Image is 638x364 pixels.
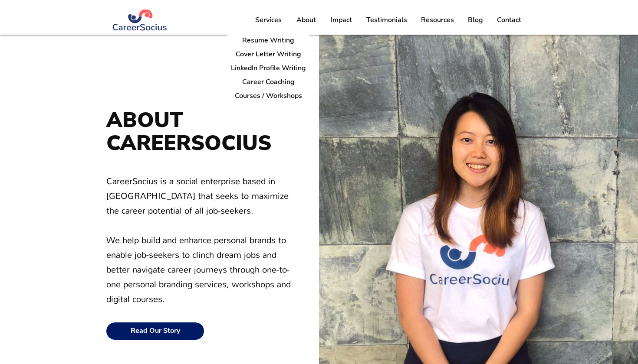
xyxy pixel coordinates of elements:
a: Impact [323,9,359,31]
p: LinkedIn Profile Writing [227,62,309,75]
a: Career Coaching [227,75,309,89]
nav: Site [248,9,528,31]
span: Read Our Story [131,327,180,335]
p: Resume Writing [239,34,298,47]
a: Testimonials [359,9,414,31]
a: Courses / Workshops [227,89,309,103]
p: Cover Letter Writing [232,48,305,61]
a: Contact [490,9,528,31]
p: Contact [493,9,526,31]
p: Impact [326,9,356,31]
p: Blog [464,9,487,31]
p: Courses / Workshops [231,89,306,103]
a: Read Our Story [106,322,204,340]
a: Resources [414,9,460,31]
a: Blog [460,9,490,31]
a: Resume Writing [227,34,309,47]
p: Testimonials [362,9,411,31]
img: Logo Blue (#283972) png.png [112,10,168,31]
p: About [292,9,320,31]
p: Services [251,9,286,31]
a: LinkedIn Profile Writing [227,61,309,75]
span: ABOUT CAREERSOCIUS [106,106,271,157]
p: Resources [417,9,458,31]
span: CareerSocius is a social enterprise based in [GEOGRAPHIC_DATA] that seeks to maximize the career ... [106,176,291,305]
a: Services [248,9,289,31]
p: Career Coaching [239,75,298,89]
a: About [289,9,323,31]
a: Cover Letter Writing [227,47,309,61]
